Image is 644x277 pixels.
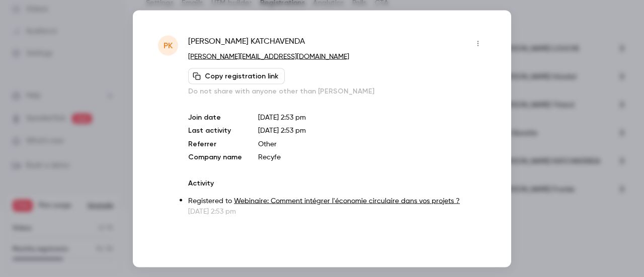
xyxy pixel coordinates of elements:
[188,125,242,136] p: Last activity
[188,112,242,122] p: Join date
[234,197,460,204] a: Webinaire: Comment intégrer l'économie circulaire dans vos projets ?
[258,112,486,122] p: [DATE] 2:53 pm
[188,152,242,162] p: Company name
[188,35,305,51] span: [PERSON_NAME] KATCHAVENDA
[164,39,173,51] span: PK
[258,127,306,134] span: [DATE] 2:53 pm
[188,68,285,84] button: Copy registration link
[188,178,486,188] p: Activity
[188,139,242,149] p: Referrer
[188,206,486,216] p: [DATE] 2:53 pm
[188,86,486,96] p: Do not share with anyone other than [PERSON_NAME]
[258,139,486,149] p: Other
[188,53,349,60] a: [PERSON_NAME][EMAIL_ADDRESS][DOMAIN_NAME]
[258,152,486,162] p: Recyfe
[188,196,486,206] p: Registered to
